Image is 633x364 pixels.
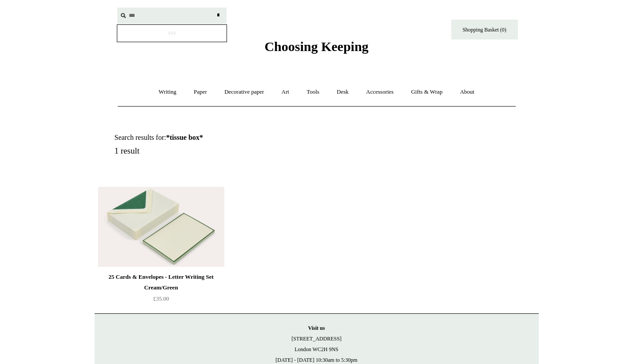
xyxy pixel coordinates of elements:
[153,295,169,302] span: £35.00
[264,39,368,54] span: Choosing Keeping
[403,80,450,104] a: Gifts & Wrap
[166,134,203,141] strong: *tissue box*
[299,80,327,104] a: Tools
[115,146,327,156] h5: 1 result
[451,20,518,40] a: Shopping Basket (0)
[98,272,224,308] a: 25 Cards & Envelopes - Letter Writing Set Cream/Green £35.00
[274,80,297,104] a: Art
[452,80,482,104] a: About
[151,80,184,104] a: Writing
[358,80,402,104] a: Accessories
[100,272,222,293] div: 25 Cards & Envelopes - Letter Writing Set Cream/Green
[98,187,224,267] img: 25 Cards & Envelopes - Letter Writing Set Cream/Green
[329,80,357,104] a: Desk
[216,80,272,104] a: Decorative paper
[98,187,224,267] a: 25 Cards & Envelopes - Letter Writing Set Cream/Green 25 Cards & Envelopes - Letter Writing Set C...
[264,46,368,52] a: Choosing Keeping
[115,133,327,142] h1: Search results for:
[308,325,325,331] strong: Visit us
[186,80,215,104] a: Paper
